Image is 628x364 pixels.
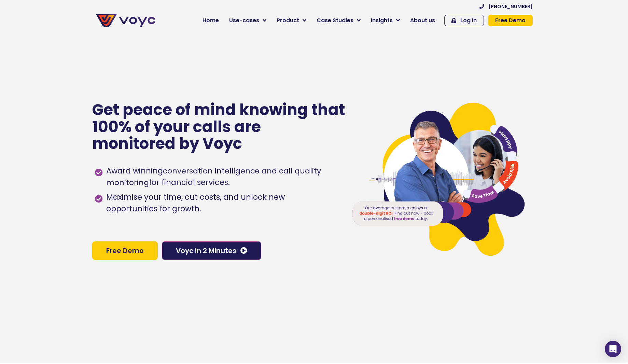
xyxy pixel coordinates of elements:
a: [PHONE_NUMBER] [479,4,533,9]
a: Use-cases [224,14,271,27]
span: About us [410,16,435,25]
p: Get peace of mind knowing that 100% of your calls are monitored by Voyc [92,101,346,152]
span: [PHONE_NUMBER] [488,4,533,9]
a: Case Studies [311,14,366,27]
img: voyc-full-logo [96,14,155,27]
span: Case Studies [317,16,353,25]
a: Insights [366,14,405,27]
span: Voyc in 2 Minutes [176,247,236,254]
a: Voyc in 2 Minutes [162,241,261,260]
span: Product [277,16,299,25]
div: Open Intercom Messenger [605,341,621,357]
span: Use-cases [229,16,259,25]
span: Home [203,16,219,25]
a: Log In [444,15,484,26]
span: Log In [460,18,477,23]
a: Free Demo [92,241,158,260]
a: About us [405,14,440,27]
span: Maximise your time, cut costs, and unlock new opportunities for growth. [104,192,338,215]
span: Award winning for financial services. [104,165,338,188]
h1: conversation intelligence and call quality monitoring [106,166,321,188]
span: Insights [371,16,393,25]
a: Product [271,14,311,27]
span: Free Demo [495,18,526,23]
a: Home [197,14,224,27]
a: Free Demo [488,15,533,26]
span: Free Demo [106,247,144,254]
